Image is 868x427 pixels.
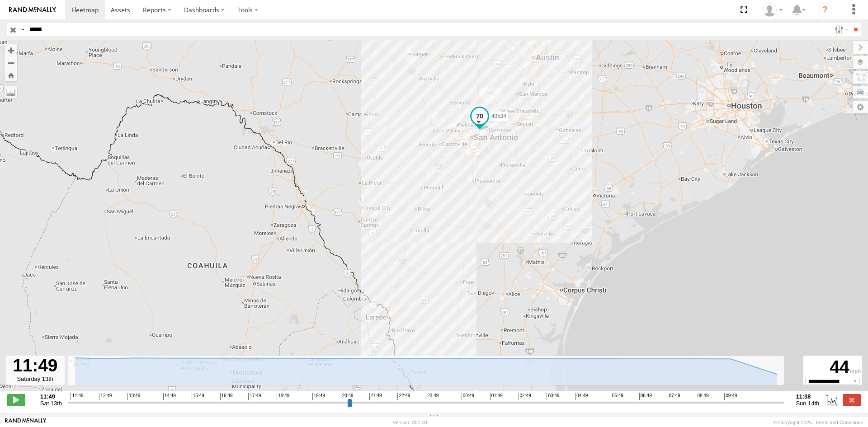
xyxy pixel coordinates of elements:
[393,420,427,425] div: Version: 307.00
[19,23,26,36] label: Search Query
[127,393,140,400] span: 13:49
[490,393,503,400] span: 01:49
[5,69,17,81] button: Zoom Home
[773,420,863,425] div: © Copyright 2025 -
[9,7,56,13] img: rand-logo.svg
[831,23,850,36] label: Search Filter Options
[853,101,868,113] label: Map Settings
[71,393,83,400] span: 11:49
[40,400,62,407] span: Sat 13th Sep 2025
[668,393,680,400] span: 07:49
[5,44,17,56] button: Zoom in
[611,393,623,400] span: 05:49
[5,56,17,69] button: Zoom out
[696,393,708,400] span: 08:49
[7,394,25,406] label: Play/Stop
[163,393,176,400] span: 14:49
[220,393,233,400] span: 16:49
[724,393,737,400] span: 09:49
[805,357,861,378] div: 44
[248,393,261,400] span: 17:49
[815,420,863,425] a: Terms and Conditions
[192,393,204,400] span: 15:49
[40,393,62,400] strong: 11:49
[575,393,588,400] span: 04:49
[759,3,786,17] div: Ryan Roxas
[519,393,531,400] span: 02:49
[426,393,439,400] span: 23:49
[843,394,861,406] label: Close
[796,393,819,400] strong: 11:38
[397,393,410,400] span: 22:49
[547,393,559,400] span: 03:49
[5,86,17,99] label: Measure
[796,400,819,407] span: Sun 14th Sep 2025
[99,393,112,400] span: 12:49
[277,393,289,400] span: 18:49
[818,3,832,17] i: ?
[5,418,47,427] a: Visit our Website
[462,393,474,400] span: 00:49
[639,393,652,400] span: 06:49
[341,393,354,400] span: 20:49
[369,393,382,400] span: 21:49
[491,113,506,119] span: 40534
[312,393,325,400] span: 19:49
